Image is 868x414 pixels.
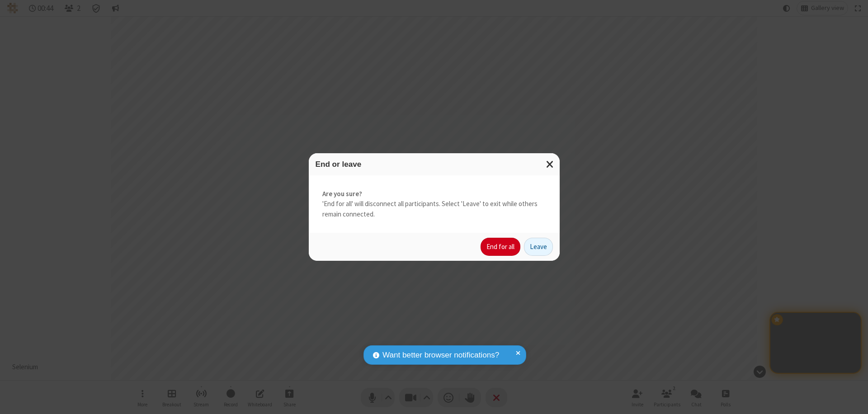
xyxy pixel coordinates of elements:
[382,349,499,361] span: Want better browser notifications?
[316,160,553,169] h3: End or leave
[524,238,553,256] button: Leave
[541,153,560,175] button: Close modal
[309,175,560,233] div: 'End for all' will disconnect all participants. Select 'Leave' to exit while others remain connec...
[322,189,546,199] strong: Are you sure?
[481,238,520,256] button: End for all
